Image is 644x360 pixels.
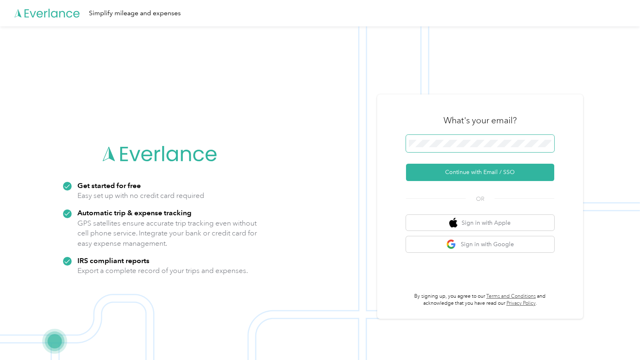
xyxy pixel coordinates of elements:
span: OR [466,195,495,203]
a: Terms and Conditions [486,293,536,299]
button: Continue with Email / SSO [406,164,554,181]
h3: What's your email? [443,115,517,126]
p: Easy set up with no credit card required [77,191,204,201]
button: apple logoSign in with Apple [406,215,554,231]
a: Privacy Policy [506,300,536,306]
img: apple logo [449,218,457,228]
p: GPS satellites ensure accurate trip tracking even without cell phone service. Integrate your bank... [77,218,257,249]
strong: IRS compliant reports [77,256,149,265]
strong: Get started for free [77,181,141,190]
div: Simplify mileage and expenses [89,8,181,19]
strong: Automatic trip & expense tracking [77,208,191,217]
p: Export a complete record of your trips and expenses. [77,266,248,276]
p: By signing up, you agree to our and acknowledge that you have read our . [406,293,554,307]
img: google logo [446,239,457,249]
button: google logoSign in with Google [406,236,554,252]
